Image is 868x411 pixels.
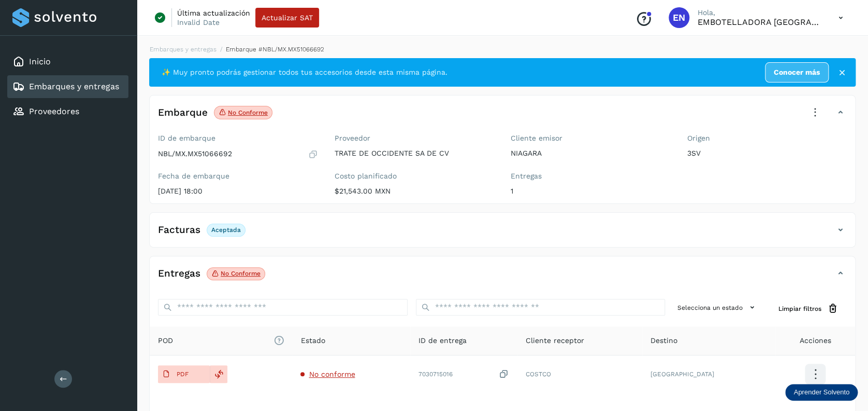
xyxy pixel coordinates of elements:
[228,109,268,116] p: No conforme
[158,107,208,119] h4: Embarque
[687,134,847,143] label: Origen
[262,14,313,21] span: Actualizar SAT
[526,335,584,346] span: Cliente receptor
[150,221,855,247] div: FacturasAceptada
[158,172,318,181] label: Fecha de embarque
[158,268,200,280] h4: Entregas
[770,299,847,318] button: Limpiar filtros
[511,187,671,196] p: 1
[7,75,128,98] div: Embarques y entregas
[158,224,200,236] h4: Facturas
[226,46,324,53] span: Embarque #NBL/MX.MX51066692
[29,81,119,91] a: Embarques y entregas
[221,270,261,277] p: No conforme
[335,172,495,181] label: Costo planificado
[335,149,495,158] p: TRATE DE OCCIDENTE SA DE CV
[255,8,319,28] button: Actualizar SAT
[158,134,318,143] label: ID de embarque
[335,187,495,196] p: $21,543.00 MXN
[785,384,858,401] div: Aprender Solvento
[177,18,220,27] p: Invalid Date
[162,67,447,78] span: ✨ Muy pronto podrás gestionar todos tus accesorios desde esta misma página.
[29,57,51,66] a: Inicio
[642,355,775,393] td: [GEOGRAPHIC_DATA]
[517,355,642,393] td: COSTCO
[149,45,856,54] nav: breadcrumb
[158,335,284,346] span: POD
[511,134,671,143] label: Cliente emisor
[673,299,762,316] button: Selecciona un estado
[158,365,210,383] button: PDF
[150,104,855,130] div: EmbarqueNo conforme
[177,371,189,378] p: PDF
[650,335,677,346] span: Destino
[300,335,325,346] span: Estado
[158,149,232,158] p: NBL/MX.MX51066692
[210,365,227,383] div: Reemplazar POD
[511,172,671,181] label: Entregas
[158,187,318,196] p: [DATE] 18:00
[211,226,241,234] p: Aceptada
[418,369,509,380] div: 7030715016
[150,265,855,291] div: EntregasNo conforme
[799,335,831,346] span: Acciones
[150,46,216,53] a: Embarques y entregas
[7,50,128,73] div: Inicio
[687,149,847,158] p: 3SV
[778,304,821,313] span: Limpiar filtros
[309,370,355,378] span: No conforme
[698,8,822,17] p: Hola,
[511,149,671,158] p: NIAGARA
[793,388,849,396] p: Aprender Solvento
[418,335,467,346] span: ID de entrega
[698,17,822,27] p: EMBOTELLADORA NIAGARA DE MEXICO
[765,62,829,83] a: Conocer más
[7,100,128,123] div: Proveedores
[335,134,495,143] label: Proveedor
[29,106,79,116] a: Proveedores
[177,8,250,18] p: Última actualización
